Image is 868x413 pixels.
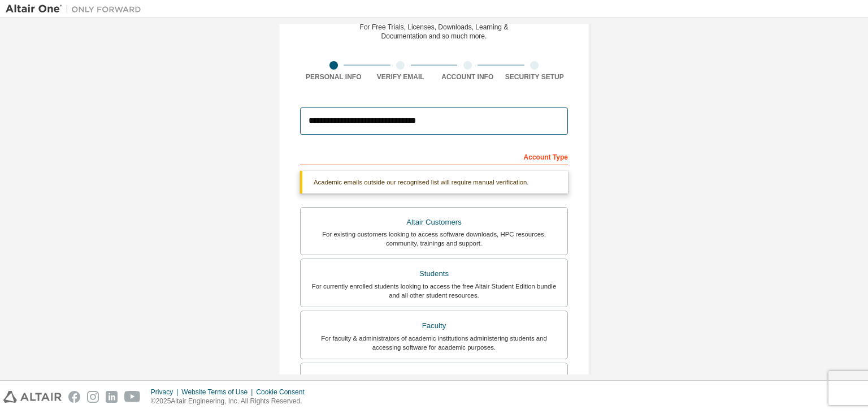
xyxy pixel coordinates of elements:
div: Personal Info [300,72,367,81]
img: youtube.svg [124,391,141,403]
img: linkedin.svg [106,391,118,403]
div: Altair Customers [307,214,561,230]
div: For currently enrolled students looking to access the free Altair Student Edition bundle and all ... [307,282,561,300]
div: Website Terms of Use [181,388,256,397]
div: For existing customers looking to access software downloads, HPC resources, community, trainings ... [307,230,561,248]
img: facebook.svg [68,391,80,403]
div: Privacy [151,388,181,397]
div: Account Type [300,147,568,165]
img: instagram.svg [87,391,99,403]
img: altair_logo.svg [3,391,62,403]
div: Academic emails outside our recognised list will require manual verification. [300,171,568,193]
div: Security Setup [501,72,568,81]
p: © 2025 Altair Engineering, Inc. All Rights Reserved. [151,397,311,406]
div: For faculty & administrators of academic institutions administering students and accessing softwa... [307,334,561,352]
div: Cookie Consent [256,388,311,397]
div: Students [307,266,561,282]
div: Account Info [434,72,501,81]
div: Everyone else [307,370,561,386]
div: For Free Trials, Licenses, Downloads, Learning & Documentation and so much more. [360,23,509,41]
img: Altair One [6,3,147,15]
div: Faculty [307,318,561,334]
div: Verify Email [367,72,435,81]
